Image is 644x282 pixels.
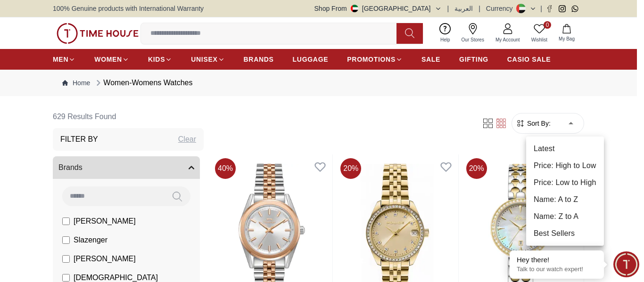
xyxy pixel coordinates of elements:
div: Hey there! [517,255,597,265]
li: Name: Z to A [526,208,604,225]
p: Talk to our watch expert! [517,266,597,274]
li: Latest [526,140,604,157]
div: Chat Widget [613,251,639,277]
li: Price: Low to High [526,174,604,191]
li: Name: A to Z [526,191,604,208]
li: Price: High to Low [526,157,604,174]
li: Best Sellers [526,225,604,242]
